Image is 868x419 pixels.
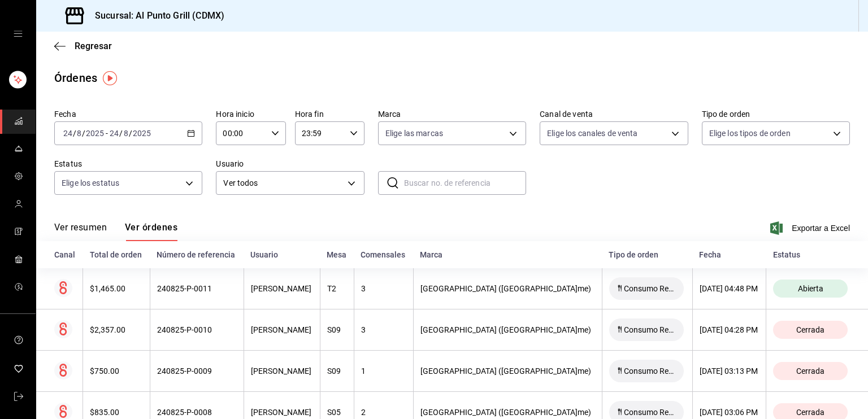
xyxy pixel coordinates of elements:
span: Cerrada [792,366,829,376]
div: [DATE] 03:13 PM [700,366,759,376]
div: S05 [327,408,347,417]
button: Ver órdenes [125,222,177,241]
button: open drawer [14,29,23,38]
span: Elige los estatus [62,177,119,189]
span: / [82,129,85,138]
div: [GEOGRAPHIC_DATA] ([GEOGRAPHIC_DATA]me) [420,325,595,334]
div: Total de orden [90,250,143,259]
h3: Sucursal: Al Punto Grill (CDMX) [86,9,224,23]
label: Usuario [216,160,364,168]
input: ---- [132,129,151,138]
input: ---- [85,129,105,138]
div: Usuario [250,250,313,259]
div: $2,357.00 [90,325,142,334]
span: Consumo Restaurante [619,284,679,293]
div: Comensales [361,250,406,259]
div: [PERSON_NAME] [251,284,313,293]
input: -- [63,129,73,138]
label: Marca [378,110,526,118]
div: Marca [420,250,595,259]
div: 3 [361,284,406,293]
div: [PERSON_NAME] [251,366,313,376]
label: Estatus [54,160,202,168]
div: S09 [327,325,347,334]
label: Tipo de orden [702,110,850,118]
div: Número de referencia [157,250,237,259]
span: Cerrada [792,325,829,334]
div: Órdenes [54,69,97,86]
div: navigation tabs [54,222,177,241]
label: Hora fin [295,110,364,118]
div: $1,465.00 [90,284,142,293]
label: Fecha [54,110,202,118]
input: -- [123,129,129,138]
span: Cerrada [792,408,829,417]
div: Canal [54,250,76,259]
div: 1 [361,366,406,376]
div: 3 [361,325,406,334]
span: Consumo Restaurante [619,366,679,376]
span: / [119,129,123,138]
span: Ver todos [223,177,343,189]
div: 240825-P-0010 [157,325,237,334]
div: [GEOGRAPHIC_DATA] ([GEOGRAPHIC_DATA]me) [420,366,595,376]
div: [PERSON_NAME] [251,325,313,334]
span: / [129,129,132,138]
div: Fecha [699,250,759,259]
div: [DATE] 03:06 PM [700,408,759,417]
button: Ver resumen [54,222,107,241]
div: [DATE] 04:48 PM [700,284,759,293]
div: S09 [327,366,347,376]
label: Canal de venta [540,110,688,118]
div: [DATE] 04:28 PM [700,325,759,334]
label: Hora inicio [216,110,285,118]
span: Regresar [75,41,112,51]
input: Buscar no. de referencia [404,172,526,194]
div: [PERSON_NAME] [251,408,313,417]
button: Regresar [54,41,112,51]
div: 240825-P-0009 [157,366,237,376]
button: Exportar a Excel [772,221,850,235]
div: Estatus [773,250,850,259]
div: $750.00 [90,366,142,376]
span: Abierta [793,284,828,293]
span: Elige las marcas [385,128,443,139]
span: - [106,129,108,138]
div: 2 [361,408,406,417]
input: -- [109,129,119,138]
img: Tooltip marker [103,71,117,85]
div: Mesa [327,250,347,259]
span: Elige los tipos de orden [709,128,791,139]
span: / [73,129,76,138]
div: [GEOGRAPHIC_DATA] ([GEOGRAPHIC_DATA]me) [420,408,595,417]
div: 240825-P-0008 [157,408,237,417]
input: -- [76,129,82,138]
span: Consumo Restaurante [619,325,679,334]
div: Tipo de orden [609,250,685,259]
div: 240825-P-0011 [157,284,237,293]
span: Consumo Restaurante [619,408,679,417]
span: Elige los canales de venta [547,128,637,139]
div: $835.00 [90,408,142,417]
div: T2 [327,284,347,293]
div: [GEOGRAPHIC_DATA] ([GEOGRAPHIC_DATA]me) [420,284,595,293]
